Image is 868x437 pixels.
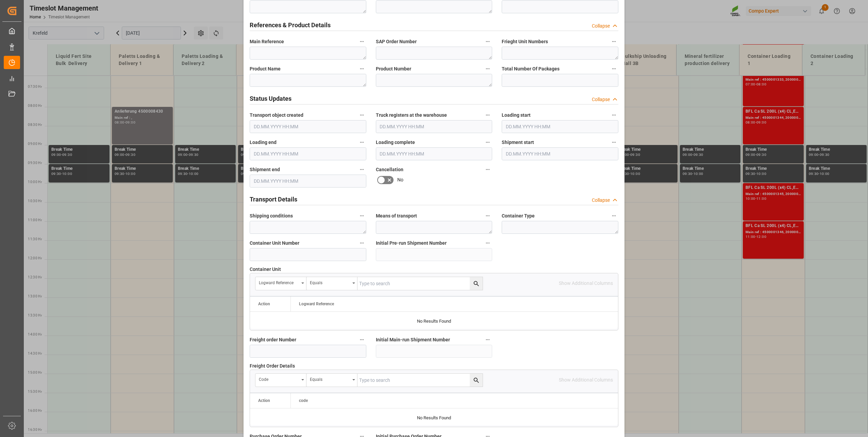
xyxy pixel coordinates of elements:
button: Frieght Unit Numbers [610,37,618,46]
span: code [299,398,308,403]
span: Initial Pre-run Shipment Number [376,240,447,247]
span: Logward Reference [299,302,334,306]
span: Product Number [376,65,411,72]
button: Truck registers at the warehouse [483,111,492,119]
div: Action [258,398,270,403]
h2: References & Product Details [250,20,331,30]
button: Total Number Of Packages [610,64,618,73]
span: Loading start [502,112,531,119]
button: Initial Main-run Shipment Number [483,335,492,344]
button: Means of transport [483,211,492,220]
span: Initial Main-run Shipment Number [376,336,450,343]
span: Shipping conditions [250,212,293,220]
button: Shipment start [610,138,618,147]
div: Equals [310,278,350,286]
button: Loading start [610,111,618,119]
span: Main Reference [250,38,284,45]
h2: Transport Details [250,195,297,204]
div: code [259,375,299,383]
span: Total Number Of Packages [502,65,560,72]
div: Collapse [592,197,610,204]
button: open menu [255,277,306,290]
div: Action [258,302,270,306]
span: Freight Order Details [250,362,295,370]
span: Shipment end [250,166,280,173]
input: DD.MM.YYYY HH:MM [250,120,366,133]
button: Container Type [610,211,618,220]
input: DD.MM.YYYY HH:MM [250,175,366,188]
span: Means of transport [376,212,417,220]
h2: Status Updates [250,94,291,103]
input: DD.MM.YYYY HH:MM [502,147,618,160]
span: Container Type [502,212,535,220]
button: open menu [255,374,306,387]
button: Container Unit Number [357,239,366,247]
button: Transport object created [357,111,366,119]
button: Product Number [483,64,492,73]
button: Shipment end [357,165,366,174]
span: Frieght Unit Numbers [502,38,548,45]
input: Type to search [357,277,483,290]
button: Freight order Number [357,335,366,344]
input: DD.MM.YYYY HH:MM [376,147,493,160]
input: DD.MM.YYYY HH:MM [502,120,618,133]
input: DD.MM.YYYY HH:MM [376,120,493,133]
button: search button [470,277,483,290]
button: Initial Pre-run Shipment Number [483,239,492,247]
button: search button [470,374,483,387]
span: Product Name [250,65,281,72]
span: Cancellation [376,166,403,173]
button: Loading end [357,138,366,147]
button: SAP Order Number [483,37,492,46]
div: Collapse [592,96,610,103]
span: Container Unit [250,266,281,273]
div: Equals [310,375,350,383]
button: Main Reference [357,37,366,46]
input: Type to search [357,374,483,387]
span: SAP Order Number [376,38,417,45]
span: No [397,176,403,183]
span: Transport object created [250,112,303,119]
button: Product Name [357,64,366,73]
button: Shipping conditions [357,211,366,220]
button: open menu [306,374,357,387]
input: DD.MM.YYYY HH:MM [250,147,366,160]
span: Loading complete [376,139,415,146]
span: Truck registers at the warehouse [376,112,447,119]
span: Freight order Number [250,336,296,343]
div: Collapse [592,22,610,30]
span: Container Unit Number [250,240,299,247]
span: Loading end [250,139,277,146]
span: Shipment start [502,139,534,146]
button: Loading complete [483,138,492,147]
div: Logward Reference [259,278,299,286]
button: open menu [306,277,357,290]
button: Cancellation [483,165,492,174]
